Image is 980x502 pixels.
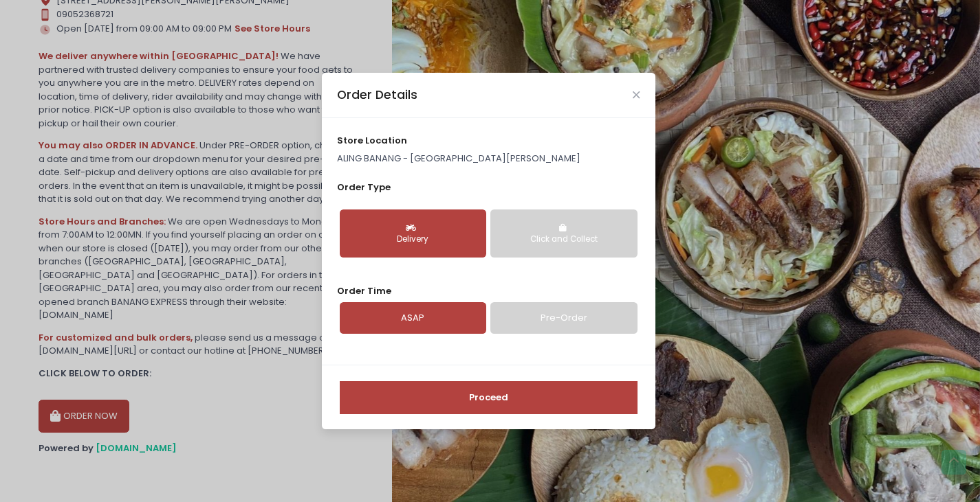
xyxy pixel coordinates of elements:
button: Delivery [340,209,486,258]
a: Pre-Order [490,302,637,334]
button: Close [633,91,640,98]
button: Click and Collect [490,209,637,258]
div: Click and Collect [500,233,627,246]
span: store location [337,134,407,147]
span: Order Time [337,284,391,297]
div: Delivery [349,233,477,246]
div: Order Details [337,86,417,104]
p: ALING BANANG - [GEOGRAPHIC_DATA][PERSON_NAME] [337,152,640,166]
span: Order Type [337,181,391,194]
a: ASAP [340,302,486,334]
button: Proceed [340,381,638,414]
